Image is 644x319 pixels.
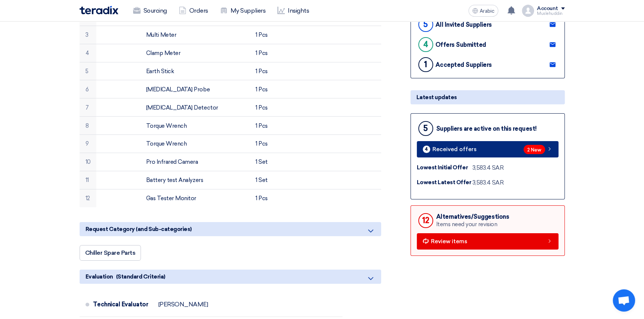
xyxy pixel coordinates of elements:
font: Earth Stick [146,68,174,75]
font: 1 Pcs [255,195,268,202]
font: 10 [86,159,91,165]
font: 4 [423,39,428,49]
font: Items need your revision [436,221,497,228]
font: 8 [86,123,89,129]
font: [MEDICAL_DATA] Probe [146,86,210,93]
font: Orders [189,7,208,14]
img: profile_test.png [522,5,534,17]
font: Received offers [432,146,477,153]
font: 1 Set [255,159,268,165]
font: (Standard Criteria) [116,273,165,280]
font: Pro Infrared Camera [146,159,198,165]
font: Accepted Suppliers [435,61,492,68]
font: Review items [431,238,467,245]
font: Technical Evaluator [93,301,148,308]
font: 1 Pcs [255,123,268,129]
button: Arabic [468,5,498,17]
font: Clamp Meter [146,50,181,56]
font: 5 [423,19,428,29]
a: My Suppliers [214,3,271,19]
font: Muslehuddin [537,11,563,16]
font: 1 Pcs [255,32,268,38]
font: 1 Pcs [255,68,268,75]
font: 3 [86,32,88,38]
font: 1 [424,59,427,69]
a: Orders [173,3,214,19]
a: Review items [417,233,558,250]
font: 1 Set [255,177,268,183]
font: Battery test Analyzers [146,177,203,183]
font: 1 Pcs [255,50,268,56]
font: Gas Tester Monitor [146,195,196,202]
font: [MEDICAL_DATA] Detector [146,104,218,111]
font: 3,583.4 SAR [473,179,504,186]
font: All Invited Suppliers [435,21,492,28]
font: Torque Wrench [146,140,187,147]
font: 12 [86,195,90,202]
font: Alternatives/Suggestions [436,213,509,220]
font: Insights [288,7,309,14]
font: Request Category (and Sub-categories) [86,226,192,232]
font: 2 New [527,147,541,153]
font: Offers Submitted [435,41,486,48]
font: My Suppliers [231,7,265,14]
font: Lowest Initial Offer [417,164,468,171]
font: Arabic [480,8,495,14]
font: 6 [86,86,89,93]
font: 5 [423,123,428,133]
font: Multi Meter [146,32,177,38]
font: 1 Pcs [255,104,268,111]
a: Insights [271,3,315,19]
font: Suppliers are active on this request! [436,125,537,132]
font: 5 [86,68,88,75]
font: 1 Pcs [255,86,268,93]
font: 9 [86,140,89,147]
font: Account [537,5,558,12]
font: Torque Wrench [146,123,187,129]
font: [PERSON_NAME] [158,301,208,308]
a: 4 Received offers 2 New [417,141,558,157]
font: 1 Pcs [255,140,268,147]
font: 12 [422,215,429,225]
a: Open chat [613,289,635,312]
font: 7 [86,104,89,111]
img: Teradix logo [80,6,118,14]
font: 4 [86,50,89,56]
font: Chiller Spare Parts [85,249,136,256]
font: 4 [425,146,428,152]
a: Sourcing [127,3,173,19]
font: Sourcing [144,7,167,14]
font: 11 [86,177,89,183]
font: Latest updates [416,94,457,101]
font: Lowest Latest Offer [417,179,471,186]
font: 3,583.4 SAR [473,164,504,171]
font: Evaluation [86,273,113,280]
